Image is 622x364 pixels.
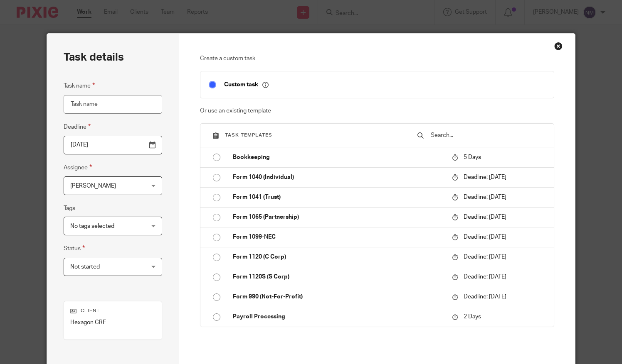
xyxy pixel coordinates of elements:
[464,294,506,300] span: Deadline: [DATE]
[233,173,444,181] p: Form 1040 (Individual)
[233,213,444,221] p: Form 1065 (Partnership)
[200,107,554,115] p: Or use an existing template
[64,122,91,132] label: Deadline
[64,204,75,213] label: Tags
[70,308,155,314] p: Client
[464,154,481,160] span: 5 Days
[224,81,269,88] p: Custom task
[225,133,272,137] span: Task templates
[464,274,506,280] span: Deadline: [DATE]
[70,264,100,270] span: Not started
[64,95,162,114] input: Task name
[64,50,124,64] h2: Task details
[64,244,85,253] label: Status
[233,193,444,201] p: Form 1041 (Trust)
[200,54,554,63] p: Create a custom task
[64,81,95,90] label: Task name
[233,233,444,241] p: Form 1099-NEC
[233,313,444,321] p: Payroll Processing
[70,318,155,327] p: Hexagon CRE
[64,136,162,154] input: Pick a date
[233,153,444,161] p: Bookkeeping
[233,253,444,261] p: Form 1120 (C Corp)
[464,214,506,220] span: Deadline: [DATE]
[464,174,506,180] span: Deadline: [DATE]
[233,273,444,281] p: Form 1120S (S Corp)
[430,131,545,140] input: Search...
[233,293,444,301] p: Form 990 (Not-For-Profit)
[464,254,506,260] span: Deadline: [DATE]
[464,194,506,200] span: Deadline: [DATE]
[70,183,116,189] span: [PERSON_NAME]
[64,163,92,172] label: Assignee
[464,234,506,240] span: Deadline: [DATE]
[554,42,563,50] div: Close this dialog window
[70,223,114,229] span: No tags selected
[464,314,481,320] span: 2 Days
